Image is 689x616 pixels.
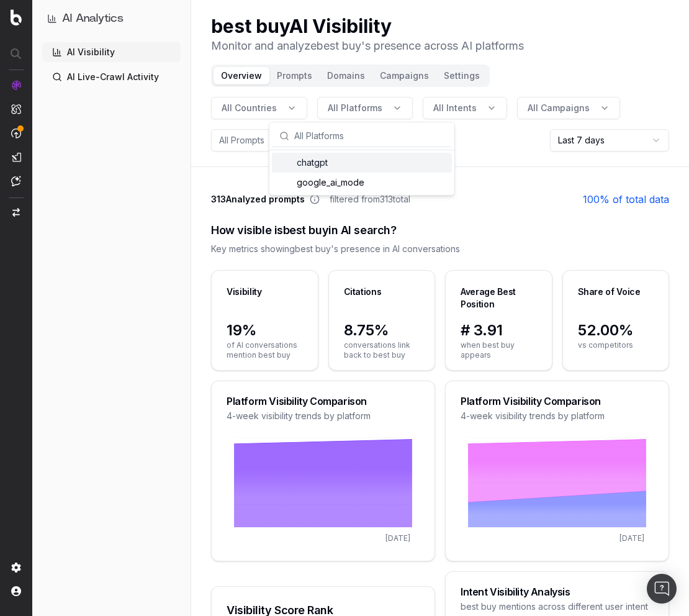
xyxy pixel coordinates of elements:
[528,102,590,114] span: All Campaigns
[12,208,20,217] img: Switch project
[47,10,176,27] button: AI Analytics
[272,173,452,192] div: google_ai_mode
[583,192,669,207] a: 100% of total data
[461,340,537,360] span: when best buy appears
[461,286,537,310] div: Average Best Position
[11,563,21,573] img: Setting
[328,102,382,114] span: All Platforms
[11,9,22,25] img: Botify logo
[11,176,21,186] img: Assist
[211,222,669,239] div: How visible is best buy in AI search?
[42,42,181,62] a: AI Visibility
[344,340,420,360] span: conversations link back to best buy
[11,80,21,90] img: Analytics
[344,286,382,298] div: Citations
[227,340,303,360] span: of AI conversations mention best buy
[461,410,654,422] div: 4-week visibility trends by platform
[461,396,654,406] div: Platform Visibility Comparison
[227,320,303,340] span: 19%
[269,67,320,84] button: Prompts
[211,15,524,37] h1: best buy AI Visibility
[372,67,436,84] button: Campaigns
[619,533,644,543] tspan: [DATE]
[42,67,181,87] a: AI Live-Crawl Activity
[461,320,537,340] span: # 3.91
[294,124,444,148] input: All Platforms
[211,243,669,255] div: Key metrics showing best buy 's presence in AI conversations
[211,193,305,206] span: 313 Analyzed prompts
[433,102,477,114] span: All Intents
[11,104,21,114] img: Intelligence
[320,67,372,84] button: Domains
[62,10,124,27] h1: AI Analytics
[578,320,654,340] span: 52.00%
[436,67,487,84] button: Settings
[11,586,21,596] img: My account
[222,102,277,114] span: All Countries
[578,340,654,350] span: vs competitors
[578,286,641,298] div: Share of Voice
[211,37,524,55] p: Monitor and analyze best buy 's presence across AI platforms
[385,533,410,543] tspan: [DATE]
[227,396,420,406] div: Platform Visibility Comparison
[272,153,452,173] div: chatgpt
[227,410,420,422] div: 4-week visibility trends by platform
[214,67,269,84] button: Overview
[330,193,410,206] span: filtered from 313 total
[647,574,677,604] div: Open Intercom Messenger
[461,587,654,597] div: Intent Visibility Analysis
[11,152,21,162] img: Studio
[11,128,21,138] img: Activation
[344,320,420,340] span: 8.75%
[227,286,262,298] div: Visibility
